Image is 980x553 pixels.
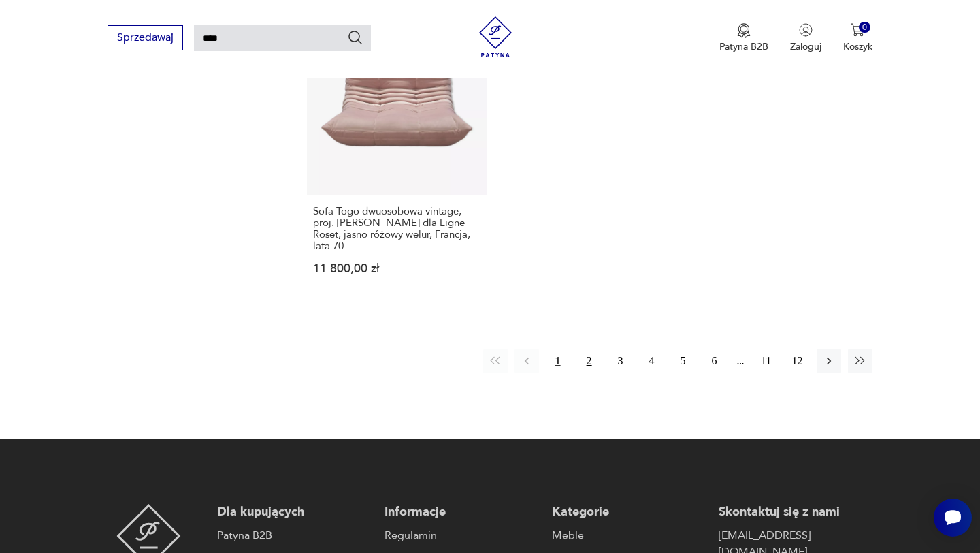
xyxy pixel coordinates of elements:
img: Ikona koszyka [851,23,864,37]
a: Patyna B2B [217,527,371,543]
button: 3 [608,349,633,373]
button: 2 [577,349,602,373]
p: Zaloguj [790,40,821,53]
button: 6 [702,349,727,373]
p: Skontaktuj się z nami [719,504,872,520]
div: 0 [859,22,870,33]
p: Kategorie [552,504,706,520]
p: Patyna B2B [719,40,768,53]
button: Patyna B2B [719,23,768,53]
button: Zaloguj [790,23,821,53]
a: Regulamin [385,527,538,543]
img: Ikona medalu [737,23,751,38]
button: 0Koszyk [843,23,872,53]
button: 11 [754,349,779,373]
button: 4 [640,349,664,373]
p: Dla kupujących [217,504,371,520]
img: Patyna - sklep z meblami i dekoracjami vintage [475,16,516,57]
img: Ikonka użytkownika [799,23,813,37]
h3: Sofa Togo dwuosobowa vintage, proj. [PERSON_NAME] dla Ligne Roset, jasno różowy welur, Francja, l... [313,206,480,252]
a: KlasykSofa Togo dwuosobowa vintage, proj. M. Ducaroy dla Ligne Roset, jasno różowy welur, Francja... [307,16,486,301]
p: Informacje [385,504,538,520]
button: Sprzedawaj [108,25,183,50]
button: 5 [671,349,696,373]
p: Koszyk [843,40,872,53]
p: 11 800,00 zł [313,263,480,274]
a: Sprzedawaj [108,34,183,44]
a: Ikona medaluPatyna B2B [719,23,768,53]
iframe: Smartsupp widget button [934,499,972,537]
button: Szukaj [347,29,363,46]
button: 1 [546,349,570,373]
a: Meble [552,527,706,543]
button: 12 [785,349,810,373]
